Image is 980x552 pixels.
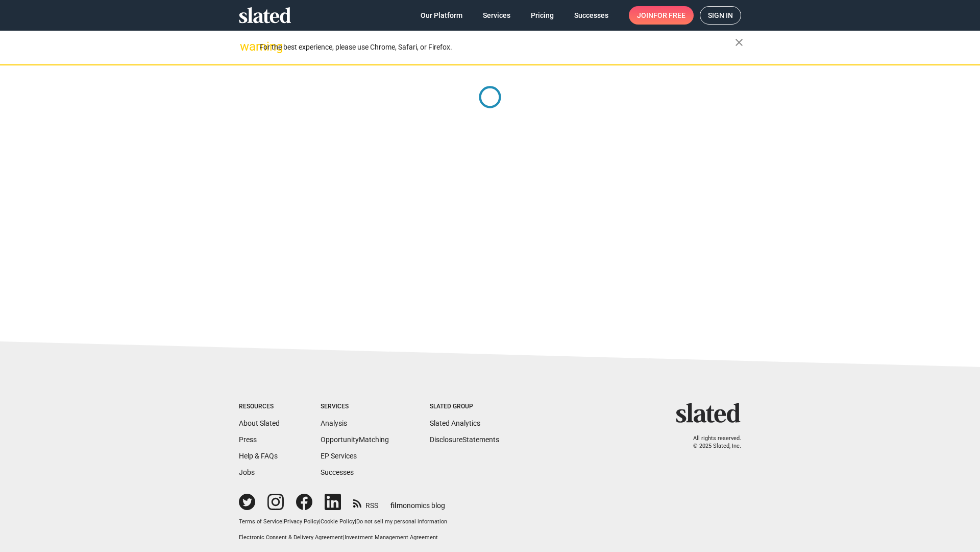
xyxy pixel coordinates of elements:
[421,6,462,25] span: Our Platform
[353,495,378,511] a: RSS
[239,452,278,460] a: Help & FAQs
[355,518,356,525] span: |
[240,40,252,53] mat-icon: warning
[239,468,255,476] a: Jobs
[566,6,617,25] a: Successes
[343,534,345,541] span: |
[239,403,280,411] div: Resources
[637,6,685,25] span: Join
[239,419,280,427] a: About Slated
[682,435,741,450] p: All rights reserved. © 2025 Slated, Inc.
[345,534,438,541] a: Investment Management Agreement
[430,435,499,444] a: DisclosureStatements
[653,6,685,25] span: for free
[483,6,510,25] span: Services
[700,6,741,25] a: Sign in
[430,403,499,411] div: Slated Group
[390,493,445,511] a: filmonomics blog
[531,6,554,25] span: Pricing
[412,6,471,25] a: Our Platform
[319,518,321,525] span: |
[239,534,343,541] a: Electronic Consent & Delivery Agreement
[708,7,733,24] span: Sign in
[282,518,284,525] span: |
[356,518,447,526] button: Do not sell my personal information
[239,518,282,525] a: Terms of Service
[390,501,403,510] span: film
[321,468,354,476] a: Successes
[574,6,608,25] span: Successes
[321,452,357,460] a: EP Services
[239,435,257,444] a: Press
[259,40,735,54] div: For the best experience, please use Chrome, Safari, or Firefox.
[733,36,745,49] mat-icon: close
[321,518,355,525] a: Cookie Policy
[284,518,319,525] a: Privacy Policy
[475,6,519,25] a: Services
[430,419,480,427] a: Slated Analytics
[321,403,389,411] div: Services
[321,419,347,427] a: Analysis
[629,6,694,25] a: Joinfor free
[321,435,389,444] a: OpportunityMatching
[523,6,562,25] a: Pricing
